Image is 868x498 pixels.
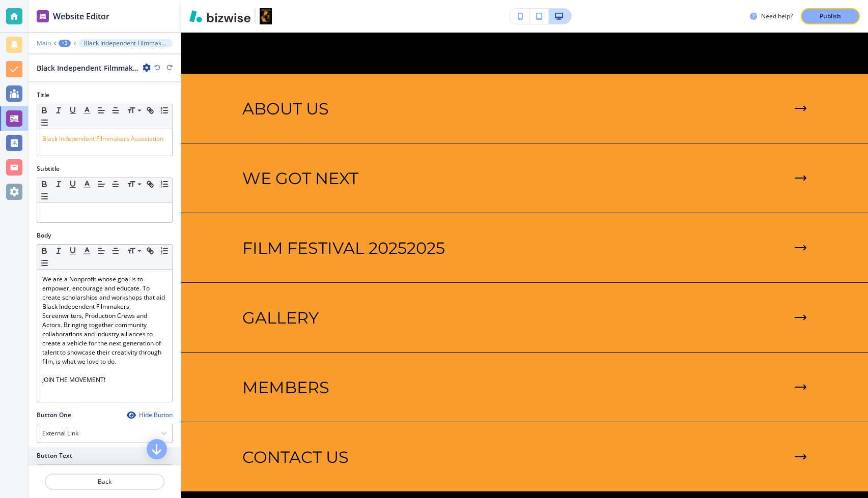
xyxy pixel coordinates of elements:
h3: Need help? [761,12,793,21]
p: Black Independent Filmmakers Association [83,40,167,47]
img: Your Logo [260,8,272,24]
button: +3 [59,40,71,47]
p: CONTACT US [242,448,349,467]
p: ABOUT US [242,99,329,119]
p: WE GOT NEXT [242,169,358,188]
p: FILM FESTIVAL 20252025 [242,239,445,258]
button: Back [45,474,164,490]
button: Hide Button [127,411,173,419]
button: Black Independent Filmmakers Association [78,39,173,47]
img: editor icon [37,10,49,22]
p: JOIN THE MOVEMENT! [42,375,167,385]
h2: Button Text [37,451,72,460]
h2: Black Independent Filmmakers Association [37,63,138,73]
p: Publish [820,12,841,21]
h2: Title [37,91,49,100]
p: MEMBERS [242,378,329,397]
p: GALLERY [242,308,319,328]
button: Publish [801,8,860,24]
h2: Button One [37,411,71,420]
h4: External Link [42,429,78,438]
h2: Subtitle [37,164,60,173]
span: Black Independent Filmmakers Association [42,134,163,143]
p: Back [46,477,163,486]
h2: Body [37,231,51,240]
p: We are a Nonprofit whose goal is to empower, encourage and educate. To create scholarships and wo... [42,275,167,366]
button: Main [37,40,51,47]
h2: Website Editor [53,10,109,22]
img: Bizwise Logo [189,10,250,22]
